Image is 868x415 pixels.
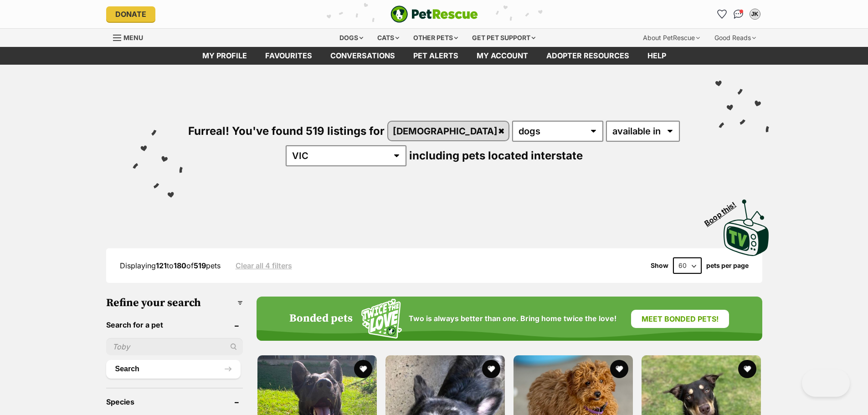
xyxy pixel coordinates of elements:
img: PetRescue TV logo [724,200,769,256]
header: Species [106,398,243,406]
a: Boop this! [724,191,769,258]
a: Adopter resources [537,47,638,65]
button: favourite [354,360,372,378]
a: Conversations [731,7,746,21]
iframe: Help Scout Beacon - Open [802,369,850,397]
div: JK [750,10,760,19]
button: favourite [482,360,500,378]
div: Cats [371,29,406,47]
div: Dogs [333,29,370,47]
h3: Refine your search [106,297,243,309]
a: [DEMOGRAPHIC_DATA] [388,122,508,140]
a: PetRescue [390,5,478,23]
span: Two is always better than one. Bring home twice the love! [409,314,616,323]
div: Good Reads [708,29,762,47]
button: My account [748,7,762,21]
span: Displaying to of pets [120,261,221,270]
a: Clear all 4 filters [236,261,292,270]
a: conversations [321,47,404,65]
button: favourite [610,360,628,378]
h4: Bonded pets [289,313,353,325]
a: Donate [106,6,155,22]
div: About PetRescue [637,29,706,47]
a: Help [638,47,675,65]
strong: 121 [156,261,167,270]
strong: 519 [194,261,206,270]
a: Favourites [256,47,321,65]
span: Furreal! You've found 519 listings for [188,124,385,138]
a: Favourites [715,7,729,21]
ul: Account quick links [715,7,762,21]
a: My account [467,47,537,65]
img: Squiggle [361,299,402,338]
strong: 180 [174,261,186,270]
span: Show [651,262,668,269]
div: Get pet support [466,29,542,47]
a: My profile [193,47,256,65]
span: Menu [123,34,143,41]
label: pets per page [706,262,749,269]
button: favourite [739,360,757,378]
a: Meet bonded pets! [631,310,729,328]
button: Search [106,360,241,378]
input: Toby [106,338,243,355]
header: Search for a pet [106,321,243,329]
span: Boop this! [703,195,745,227]
span: including pets located interstate [409,149,583,162]
a: Pet alerts [404,47,467,65]
a: Menu [113,29,149,45]
div: Other pets [407,29,464,47]
img: chat-41dd97257d64d25036548639549fe6c8038ab92f7586957e7f3b1b290dea8141.svg [734,10,743,19]
img: logo-e224e6f780fb5917bec1dbf3a21bbac754714ae5b6737aabdf751b685950b380.svg [390,5,478,23]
